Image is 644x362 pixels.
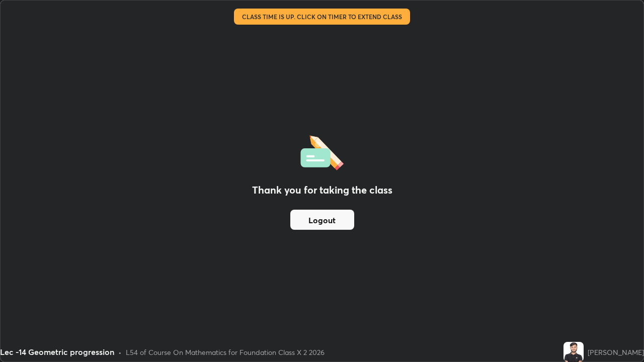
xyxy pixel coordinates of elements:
img: offlineFeedback.1438e8b3.svg [300,132,344,170]
h2: Thank you for taking the class [252,183,392,198]
button: Logout [290,210,354,230]
div: [PERSON_NAME] [588,347,644,357]
div: L54 of Course On Mathematics for Foundation Class X 2 2026 [126,347,325,357]
div: • [118,347,122,357]
img: e9509afeb8d349309d785b2dea92ae11.jpg [563,342,584,362]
